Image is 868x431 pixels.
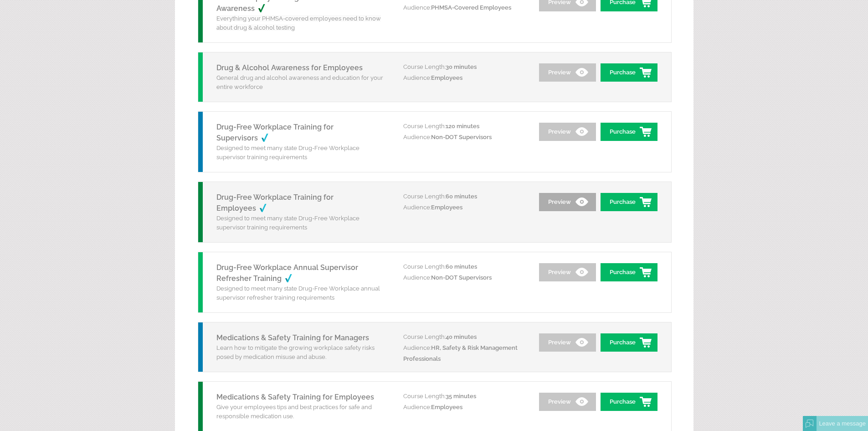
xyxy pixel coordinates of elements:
span: Designed to meet many state Drug-Free Workplace supervisor training requirements [216,215,360,231]
p: Audience: [403,2,526,13]
span: Everything your PHMSA-covered employees need to know about drug & alcohol testing [216,15,381,31]
a: Drug & Alcohol Awareness for Employees [216,63,363,72]
a: Purchase [601,63,657,82]
span: Designed to meet many state Drug-Free Workplace annual supervisor refresher training requirements [216,285,380,301]
a: Purchase [601,263,657,281]
p: Audience: [403,343,526,364]
p: Course Length: [403,391,526,402]
a: Purchase [601,393,657,411]
div: Leave a message [817,416,868,431]
a: Preview [539,393,596,411]
span: 60 minutes [446,263,477,270]
span: Employees [431,204,462,211]
a: Drug-Free Workplace Training for Employees [216,193,334,213]
span: Non-DOT Supervisors [431,274,492,281]
a: Purchase [601,123,657,141]
p: Audience: [403,73,526,83]
a: Preview [539,193,596,211]
p: Course Length: [403,332,526,343]
span: Non-DOT Supervisors [431,134,492,140]
span: PHMSA-Covered Employees [431,4,511,11]
a: Medications & Safety Training for Employees [216,393,374,401]
a: Drug-Free Workplace Annual Supervisor Refresher Training [216,263,358,283]
span: General drug and alcohol awareness and education for your entire workforce [216,74,383,90]
a: Drug-Free Workplace Training for Supervisors [216,123,334,142]
a: Medications & Safety Training for Managers [216,333,369,342]
span: Employees [431,74,462,81]
span: Learn how to mitigate the growing workplace safety risks posed by medication misuse and abuse. [216,344,375,360]
p: Audience: [403,272,526,283]
a: Preview [539,263,596,281]
p: Course Length: [403,62,526,73]
a: Preview [539,333,596,352]
span: 30 minutes [446,63,477,70]
p: Course Length: [403,121,526,132]
img: Offline [806,420,814,428]
p: Designed to meet many state Drug-Free Workplace supervisor training requirements [216,144,390,162]
p: Audience: [403,202,526,213]
span: Give your employees tips and best practices for safe and responsible medication use. [216,404,372,420]
span: Employees [431,404,462,410]
a: Preview [539,123,596,141]
p: Course Length: [403,261,526,272]
span: 40 minutes [446,333,477,340]
span: HR, Safety & Risk Management Professionals [403,344,518,362]
p: Course Length: [403,191,526,202]
span: 120 minutes [446,123,479,130]
a: Preview [539,63,596,82]
span: 60 minutes [446,193,477,200]
p: Audience: [403,132,526,143]
a: Purchase [601,333,657,352]
span: 35 minutes [446,393,476,400]
a: Purchase [601,193,657,211]
p: Audience: [403,402,526,413]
